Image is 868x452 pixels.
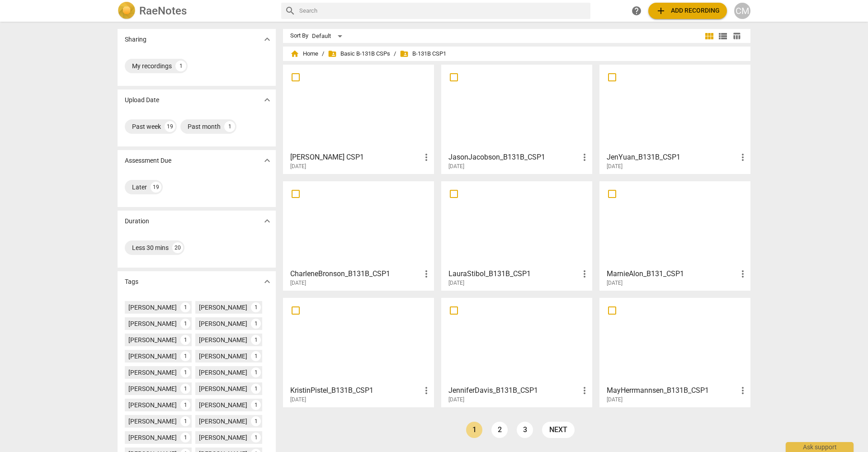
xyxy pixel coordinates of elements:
h3: JasonJacobson_B131B_CSP1 [448,152,579,163]
div: Later [132,183,147,192]
a: KristinPistel_B131B_CSP1[DATE] [286,301,431,403]
div: [PERSON_NAME] [128,352,177,361]
div: [PERSON_NAME] [128,303,177,312]
a: Help [628,3,645,19]
div: [PERSON_NAME] [128,384,177,393]
h3: MarnieAlon_B131_CSP1 [607,268,737,279]
div: 1 [180,384,190,394]
a: CharleneBronson_B131B_CSP1[DATE] [286,184,431,287]
a: Page 3 [517,422,533,438]
div: [PERSON_NAME] [199,319,247,328]
span: table_chart [732,32,741,40]
span: view_module [704,31,715,42]
p: Duration [125,217,149,226]
button: CM [734,3,750,19]
p: Upload Date [125,95,159,105]
div: 1 [180,433,190,443]
span: expand_more [262,155,273,166]
div: 1 [180,400,190,410]
h2: RaeNotes [139,5,187,17]
h3: Nora Perone CSP1 [290,152,421,163]
button: Show more [260,154,274,167]
div: [PERSON_NAME] [199,335,247,344]
a: JenniferDavis_B131B_CSP1[DATE] [444,301,589,403]
div: [PERSON_NAME] [128,319,177,328]
span: more_vert [579,385,590,396]
span: [DATE] [290,163,306,170]
span: [DATE] [290,396,306,404]
div: 1 [180,302,190,312]
div: 1 [251,367,261,377]
a: next [542,422,575,438]
div: My recordings [132,61,172,71]
div: [PERSON_NAME] [128,417,177,426]
span: search [285,5,296,16]
button: Table view [730,29,743,43]
h3: JenYuan_B131B_CSP1 [607,152,737,163]
span: Home [290,49,318,58]
a: MarnieAlon_B131_CSP1[DATE] [603,184,747,287]
span: Basic B-131B CSPs [328,49,390,58]
span: help [631,5,642,16]
span: expand_more [262,94,273,105]
button: Show more [260,33,274,46]
span: more_vert [737,385,748,396]
p: Assessment Due [125,156,171,165]
h3: CharleneBronson_B131B_CSP1 [290,268,421,279]
span: add [656,5,666,16]
span: [DATE] [607,279,623,287]
div: Past month [188,122,221,131]
a: [PERSON_NAME] CSP1[DATE] [286,68,431,170]
span: [DATE] [448,163,464,170]
div: Past week [132,122,161,131]
a: LogoRaeNotes [118,2,274,20]
span: B-131B CSP1 [400,49,446,58]
span: [DATE] [607,163,623,170]
div: [PERSON_NAME] [199,303,247,312]
h3: KristinPistel_B131B_CSP1 [290,385,421,396]
span: more_vert [579,152,590,163]
span: more_vert [579,268,590,279]
div: 1 [251,302,261,312]
button: Show more [260,93,274,107]
div: 1 [180,335,190,345]
div: 1 [251,433,261,443]
div: 1 [175,61,186,71]
div: [PERSON_NAME] [199,368,247,377]
h3: JenniferDavis_B131B_CSP1 [448,385,579,396]
a: Page 1 is your current page [466,422,482,438]
button: Show more [260,214,274,228]
div: [PERSON_NAME] [199,352,247,361]
div: Default [312,29,345,43]
div: 1 [224,121,235,132]
span: expand_more [262,34,273,45]
span: [DATE] [290,279,306,287]
span: folder_shared [400,49,409,58]
span: / [394,51,396,57]
div: 1 [251,319,261,329]
h3: LauraStibol_B131B_CSP1 [448,268,579,279]
div: [PERSON_NAME] [199,417,247,426]
a: JenYuan_B131B_CSP1[DATE] [603,68,747,170]
div: Sort By [290,33,308,39]
span: [DATE] [607,396,623,404]
button: Tile view [703,29,716,43]
img: Logo [118,2,136,20]
div: 20 [172,242,183,253]
div: Ask support [786,442,854,452]
a: MayHerrmannsen_B131B_CSP1[DATE] [603,301,747,403]
span: more_vert [737,152,748,163]
div: 1 [251,384,261,394]
span: more_vert [421,152,432,163]
a: Page 2 [491,422,508,438]
span: expand_more [262,276,273,287]
div: 1 [251,416,261,426]
div: [PERSON_NAME] [128,368,177,377]
p: Tags [125,277,138,287]
span: / [322,51,324,57]
button: List view [716,29,730,43]
div: 19 [165,121,175,132]
span: expand_more [262,216,273,226]
div: 1 [180,319,190,329]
